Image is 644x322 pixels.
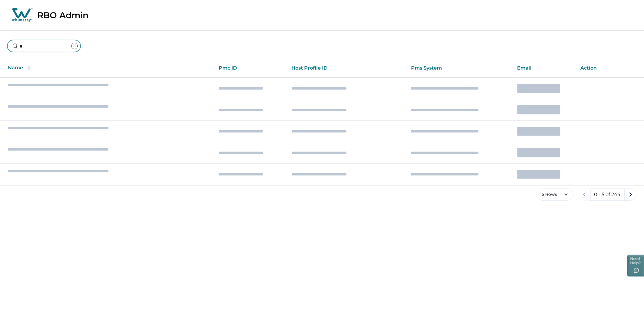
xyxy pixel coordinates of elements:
[590,189,625,201] button: 0 - 5 of 244
[576,59,644,77] th: Action
[536,189,574,201] button: 5 Rows
[513,59,576,77] th: Email
[68,40,81,52] button: clear input
[594,192,621,198] p: 0 - 5 of 244
[625,189,637,201] button: next page
[23,65,35,71] button: sorting
[37,10,88,20] p: RBO Admin
[287,59,407,77] th: Host Profile ID
[214,59,287,77] th: Pmc ID
[579,189,591,201] button: previous page
[406,59,512,77] th: Pms System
